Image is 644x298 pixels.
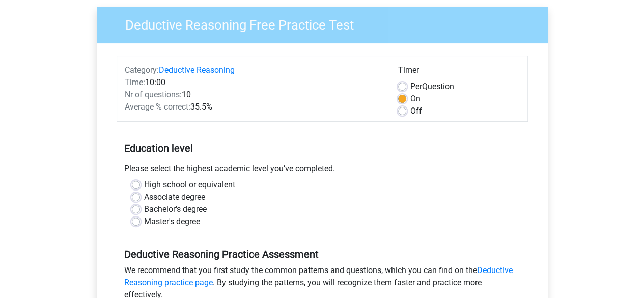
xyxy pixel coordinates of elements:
[159,65,235,75] a: Deductive Reasoning
[117,89,390,101] div: 10
[410,105,422,117] label: Off
[144,215,200,228] label: Master's degree
[124,138,520,158] h5: Education level
[144,203,207,215] label: Bachelor's degree
[410,82,422,91] span: Per
[410,80,454,93] label: Question
[125,65,159,75] span: Category:
[125,90,182,99] span: Nr of questions:
[125,77,145,87] span: Time:
[117,76,390,89] div: 10:00
[124,248,520,260] h5: Deductive Reasoning Practice Assessment
[117,162,528,179] div: Please select the highest academic level you’ve completed.
[113,13,540,33] h3: Deductive Reasoning Free Practice Test
[144,179,235,191] label: High school or equivalent
[410,93,421,105] label: On
[398,64,520,80] div: Timer
[117,101,390,113] div: 35.5%
[144,191,205,203] label: Associate degree
[125,102,190,112] span: Average % correct:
